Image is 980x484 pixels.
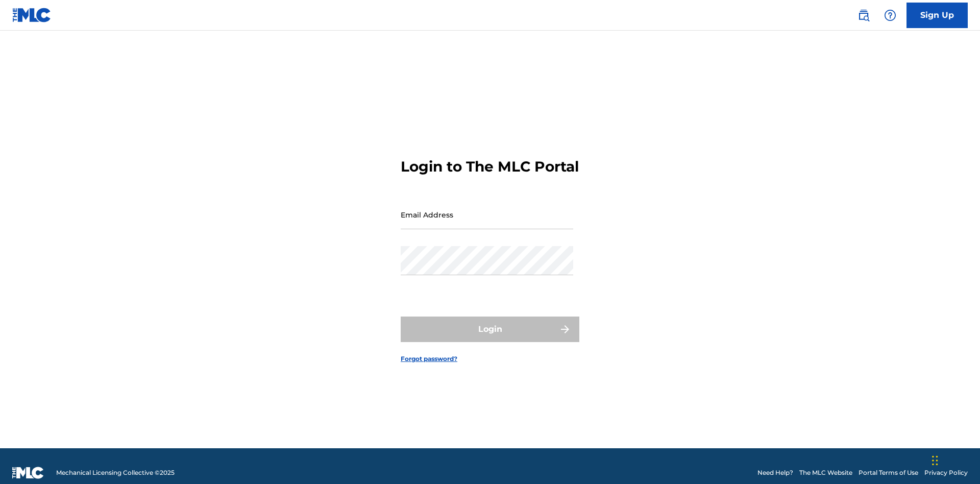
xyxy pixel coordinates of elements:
img: logo [12,467,44,479]
div: Drag [932,445,938,476]
a: Public Search [853,5,874,26]
img: MLC Logo [12,8,52,22]
a: Need Help? [757,468,793,477]
a: Portal Terms of Use [859,468,918,477]
a: Forgot password? [401,354,457,364]
h3: Login to The MLC Portal [401,158,579,176]
a: Privacy Policy [924,468,968,477]
img: search [857,9,870,21]
img: help [884,9,896,21]
a: The MLC Website [799,468,852,477]
div: Help [880,5,900,26]
span: Mechanical Licensing Collective © 2025 [56,468,175,477]
a: Sign Up [906,3,968,28]
iframe: Chat Widget [929,435,980,484]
